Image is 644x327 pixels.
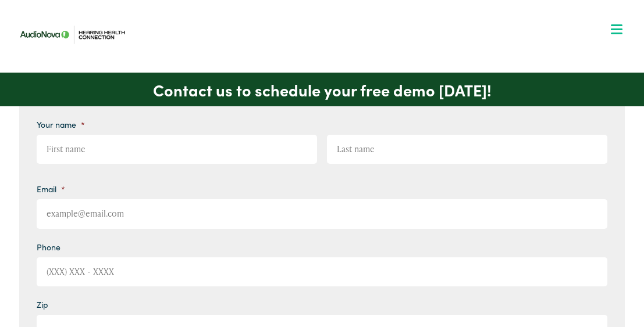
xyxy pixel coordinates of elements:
label: Phone [37,242,61,252]
input: example@email.com [37,199,607,228]
label: Zip [37,299,48,310]
input: (XXX) XXX - XXXX [37,257,607,286]
label: Your name [37,119,85,130]
input: First name [37,135,317,164]
label: Email [37,184,65,194]
input: Last name [327,135,607,164]
a: What We Offer [22,46,631,82]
